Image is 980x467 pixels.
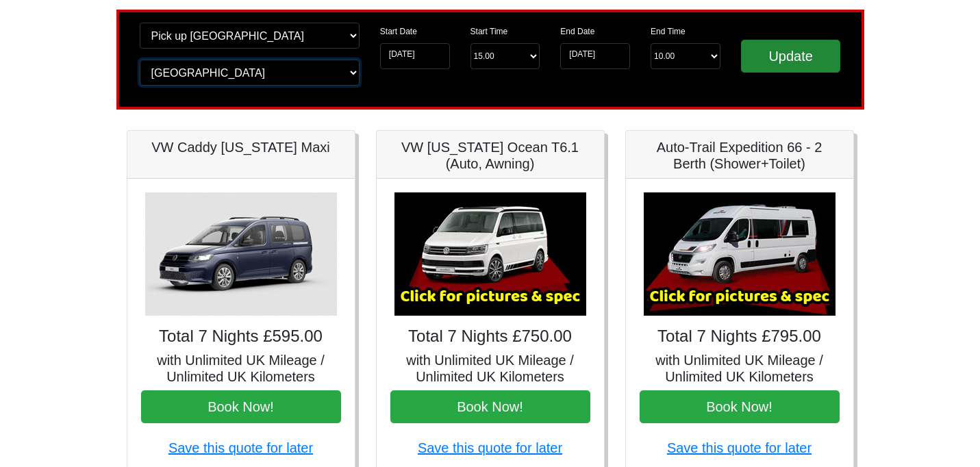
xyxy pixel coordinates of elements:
[741,40,841,73] input: Update
[141,139,341,155] h5: VW Caddy [US_STATE] Maxi
[560,43,630,69] input: Return Date
[667,440,812,455] a: Save this quote for later
[390,390,590,423] button: Book Now!
[640,139,840,172] h5: Auto-Trail Expedition 66 - 2 Berth (Shower+Toilet)
[560,25,594,38] label: End Date
[141,390,341,423] button: Book Now!
[168,440,313,455] a: Save this quote for later
[390,139,590,172] h5: VW [US_STATE] Ocean T6.1 (Auto, Awning)
[644,192,835,316] img: Auto-Trail Expedition 66 - 2 Berth (Shower+Toilet)
[380,43,450,69] input: Start Date
[651,25,686,38] label: End Time
[145,192,337,316] img: VW Caddy California Maxi
[141,352,341,385] h5: with Unlimited UK Mileage / Unlimited UK Kilometers
[470,25,508,38] label: Start Time
[640,327,840,346] h4: Total 7 Nights £795.00
[380,25,417,38] label: Start Date
[640,352,840,385] h5: with Unlimited UK Mileage / Unlimited UK Kilometers
[390,327,590,346] h4: Total 7 Nights £750.00
[394,192,586,316] img: VW California Ocean T6.1 (Auto, Awning)
[418,440,562,455] a: Save this quote for later
[141,327,341,346] h4: Total 7 Nights £595.00
[390,352,590,385] h5: with Unlimited UK Mileage / Unlimited UK Kilometers
[640,390,840,423] button: Book Now!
